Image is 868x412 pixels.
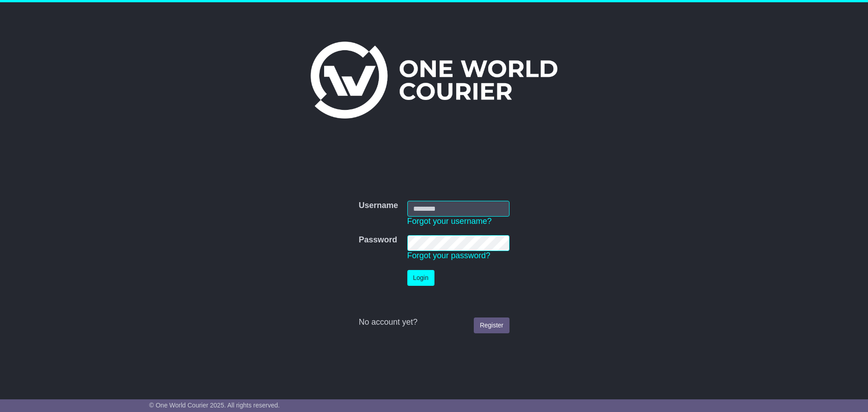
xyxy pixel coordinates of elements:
button: Login [407,270,434,286]
span: © One World Courier 2025. All rights reserved. [149,402,280,409]
div: No account yet? [359,317,509,327]
a: Forgot your password? [407,251,491,260]
img: One World [311,42,557,118]
label: Password [359,235,397,245]
a: Forgot your username? [407,217,492,226]
label: Username [359,201,398,211]
a: Register [474,317,509,333]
